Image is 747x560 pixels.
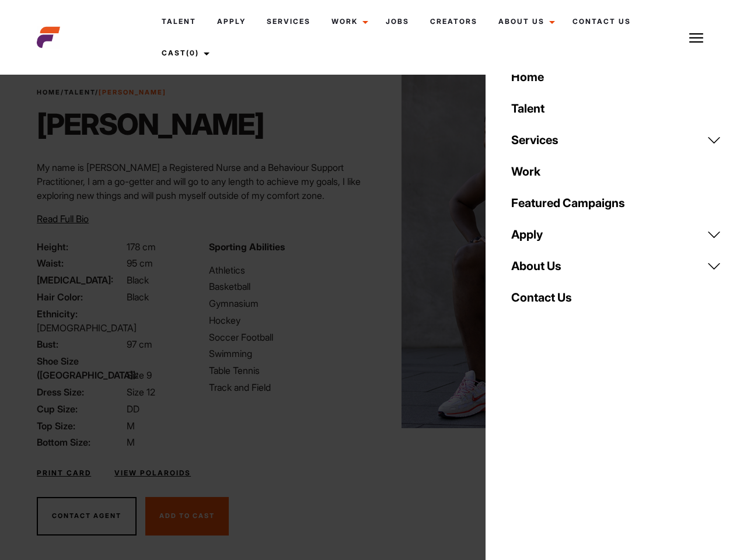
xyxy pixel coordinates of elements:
a: View Polaroids [114,468,191,478]
span: Add To Cast [159,512,215,520]
li: Swimming [209,346,366,360]
span: Height: [37,240,124,254]
span: (0) [186,48,199,57]
span: [DEMOGRAPHIC_DATA] [37,322,137,334]
a: Talent [504,93,728,124]
a: Apply [207,6,256,37]
span: Size 12 [127,386,155,398]
span: Bottom Size: [37,435,124,449]
span: M [127,436,135,448]
a: Work [504,156,728,187]
span: DD [127,403,139,415]
a: Featured Campaigns [504,187,728,219]
span: 178 cm [127,241,156,253]
span: Ethnicity: [37,307,124,321]
span: Size 9 [127,369,152,381]
span: Hair Color: [37,290,124,304]
li: Basketball [209,279,366,293]
li: Track and Field [209,380,366,394]
button: Read Full Bio [37,212,89,226]
a: Contact Us [562,6,641,37]
span: Black [127,274,149,286]
a: Work [321,6,375,37]
a: Talent [151,6,207,37]
a: Cast(0) [151,37,217,69]
a: About Us [504,250,728,282]
span: M [127,420,135,432]
li: Soccer Football [209,330,366,344]
a: Print Card [37,468,91,478]
span: Black [127,291,149,303]
span: / / [37,87,166,97]
span: Bust: [37,337,124,351]
a: Services [256,6,321,37]
span: Top Size: [37,419,124,433]
span: Dress Size: [37,385,124,399]
li: Table Tennis [209,363,366,377]
li: Hockey [209,313,366,327]
a: Home [504,61,728,93]
a: Talent [64,88,95,96]
img: cropped-aefm-brand-fav-22-square.png [37,26,60,49]
li: Athletics [209,263,366,277]
a: Creators [420,6,488,37]
a: Contact Us [504,282,728,313]
li: Gymnasium [209,296,366,310]
a: Services [504,124,728,156]
a: Home [37,88,61,96]
img: Burger icon [689,31,703,45]
span: Waist: [37,256,124,270]
span: Read Full Bio [37,213,89,225]
span: [MEDICAL_DATA]: [37,273,124,287]
span: Cup Size: [37,402,124,416]
h1: [PERSON_NAME] [37,107,264,142]
span: 95 cm [127,257,153,269]
span: Shoe Size ([GEOGRAPHIC_DATA]): [37,354,124,382]
span: 97 cm [127,338,152,350]
span: My name is [PERSON_NAME] a Registered Nurse and a Behaviour Support Practitioner, I am a go-gette... [37,162,361,201]
button: Add To Cast [145,497,229,535]
strong: Sporting Abilities [209,241,285,253]
strong: [PERSON_NAME] [99,88,166,96]
a: Apply [504,219,728,250]
button: Contact Agent [37,497,137,535]
a: About Us [488,6,562,37]
a: Jobs [375,6,420,37]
